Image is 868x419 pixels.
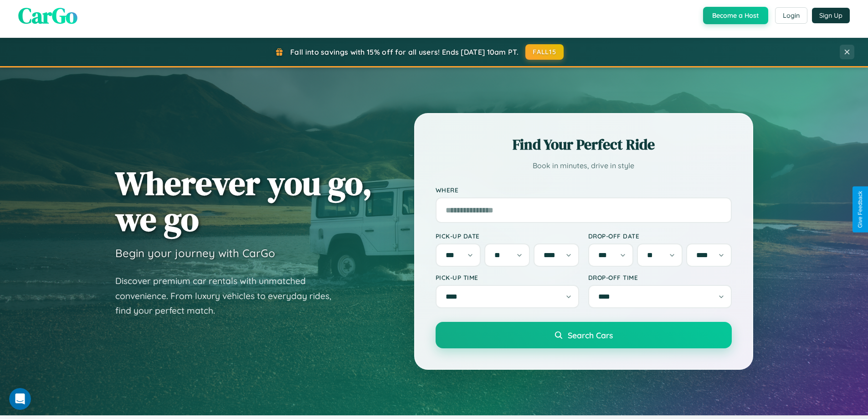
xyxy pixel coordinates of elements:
button: FALL15 [525,44,564,60]
label: Pick-up Time [436,274,579,281]
button: Login [775,7,807,24]
span: Search Cars [568,330,613,340]
h1: Wherever you go, we go [115,165,372,237]
span: CarGo [18,0,77,31]
label: Pick-up Date [436,232,579,240]
div: Give Feedback [857,191,863,228]
p: Discover premium car rentals with unmatched convenience. From luxury vehicles to everyday rides, ... [115,274,343,318]
h2: Find Your Perfect Ride [436,134,732,155]
button: Sign Up [812,8,850,23]
button: Become a Host [703,7,768,24]
button: Search Cars [436,322,732,348]
label: Where [436,186,732,194]
label: Drop-off Time [588,274,732,281]
label: Drop-off Date [588,232,732,240]
span: Fall into savings with 15% off for all users! Ends [DATE] 10am PT. [290,47,519,57]
iframe: Intercom live chat [9,388,31,410]
p: Book in minutes, drive in style [436,159,732,172]
h3: Begin your journey with CarGo [115,246,275,260]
